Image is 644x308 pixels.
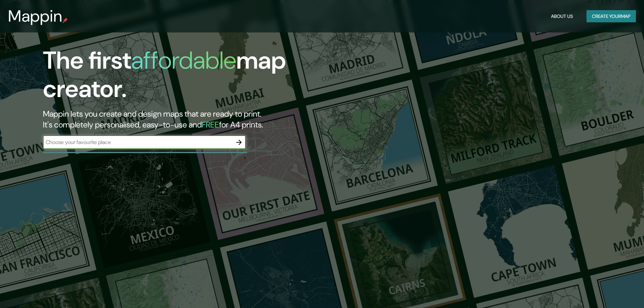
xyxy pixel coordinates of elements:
button: Create yourmap [587,10,636,23]
h3: Mappin [8,7,63,26]
img: mappin-pin [63,18,68,23]
input: Choose your favourite place [43,138,232,146]
h1: affordable [131,45,236,76]
h1: The first map creator. [43,46,365,109]
h2: Mappin lets you create and design maps that are ready to print. It's completely personalised, eas... [43,109,365,130]
button: About Us [548,10,576,23]
h5: FREE [202,119,219,130]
